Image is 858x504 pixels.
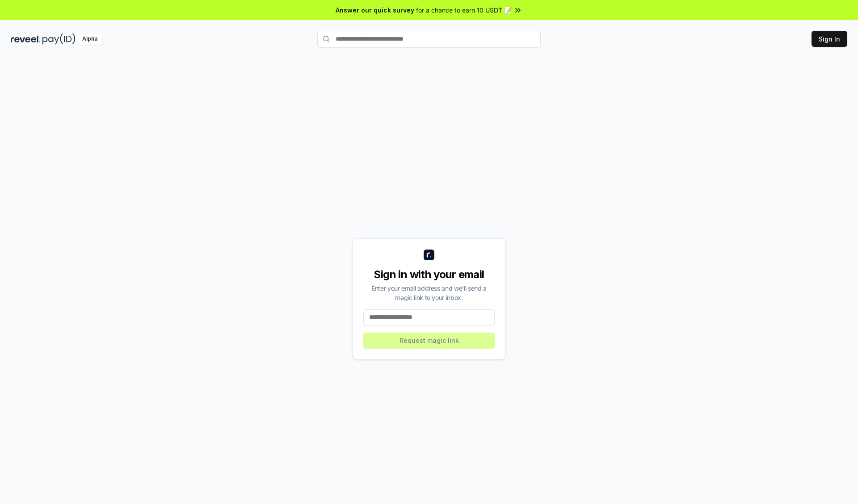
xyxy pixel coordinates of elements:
span: Answer our quick survey [336,5,414,15]
img: logo_small [424,250,434,260]
div: Sign in with your email [363,267,495,282]
img: pay_id [42,33,76,45]
div: Alpha [77,33,102,45]
span: for a chance to earn 10 USDT 📝 [416,5,512,15]
div: Enter your email address and we’ll send a magic link to your inbox. [363,283,495,302]
img: reveel_dark [11,33,41,45]
button: Sign In [812,31,847,47]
